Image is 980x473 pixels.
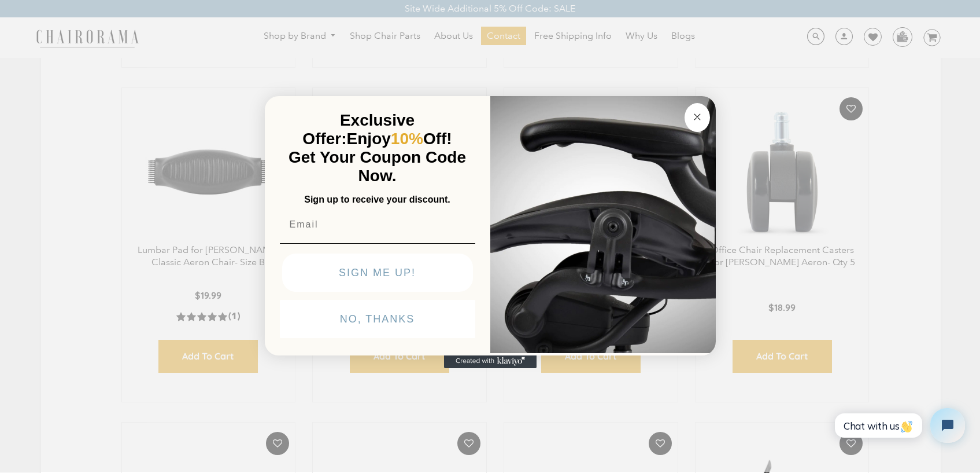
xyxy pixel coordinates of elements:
[444,354,537,368] a: Created with Klaviyo - opens in a new tab
[280,213,475,236] input: Email
[490,94,716,353] img: 92d77583-a095-41f6-84e7-858462e0427a.jpeg
[302,111,415,148] span: Exclusive Offer:
[685,103,710,132] button: Close dialog
[280,243,475,244] img: underline
[347,130,452,148] span: Enjoy Off!
[391,130,423,148] span: 10%
[289,148,466,185] span: Get Your Coupon Code Now.
[304,195,450,204] span: Sign up to receive your discount.
[282,254,473,292] button: SIGN ME UP!
[280,300,475,338] button: NO, THANKS
[822,398,975,453] iframe: Tidio Chat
